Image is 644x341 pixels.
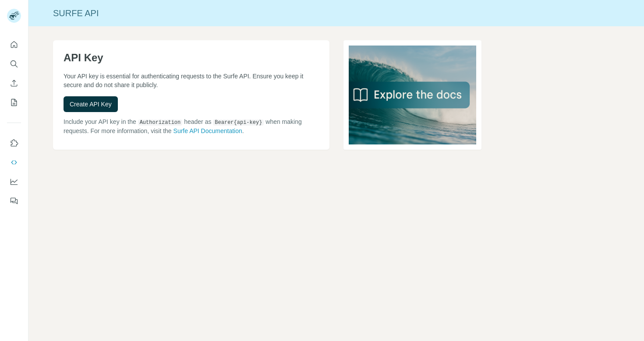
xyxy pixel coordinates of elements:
span: Create API Key [70,100,112,109]
code: Authorization [138,120,183,126]
button: Quick start [7,37,21,53]
a: Surfe API Documentation [173,127,242,134]
button: Dashboard [7,174,21,190]
code: Bearer {api-key} [213,120,264,126]
button: Use Surfe API [7,155,21,170]
button: My lists [7,95,21,110]
h1: API Key [64,51,319,65]
p: Your API key is essential for authenticating requests to the Surfe API. Ensure you keep it secure... [64,72,319,89]
button: Feedback [7,193,21,209]
p: Include your API key in the header as when making requests. For more information, visit the . [64,117,319,135]
button: Use Surfe on LinkedIn [7,135,21,151]
button: Enrich CSV [7,75,21,91]
button: Create API Key [64,96,118,112]
button: Search [7,56,21,72]
div: Surfe API [28,7,644,19]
